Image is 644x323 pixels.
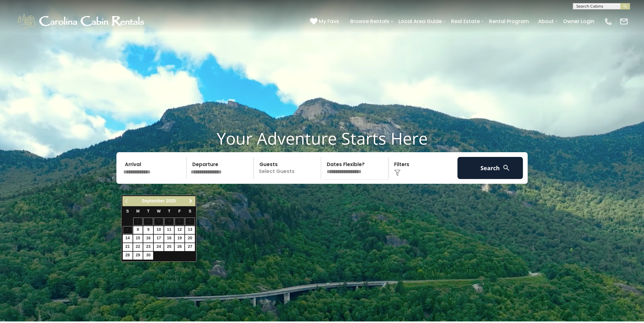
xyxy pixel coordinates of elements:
[164,226,174,234] a: 11
[164,243,174,251] a: 25
[178,209,181,213] span: Friday
[133,235,143,242] a: 15
[16,12,147,31] img: White-1-1-2.png
[154,226,164,234] a: 10
[164,235,174,242] a: 18
[175,235,184,242] a: 19
[175,226,184,234] a: 12
[154,243,164,251] a: 24
[133,243,143,251] a: 22
[319,17,339,25] span: My Favs
[168,209,170,213] span: Thursday
[142,198,164,203] span: September
[310,17,341,26] a: My Favs
[154,235,164,242] a: 17
[448,16,483,27] a: Real Estate
[188,199,193,204] span: Next
[123,243,133,251] a: 21
[185,235,195,242] a: 20
[619,17,628,26] img: mail-regular-white.png
[143,252,153,260] a: 30
[395,16,445,27] a: Local Area Guide
[457,157,523,179] button: Search
[347,16,393,27] a: Browse Rentals
[147,209,150,213] span: Tuesday
[604,17,613,26] img: phone-regular-white.png
[133,226,143,234] a: 8
[189,209,191,213] span: Saturday
[256,157,321,179] p: Select Guests
[502,164,510,172] img: search-regular-white.png
[157,209,161,213] span: Wednesday
[126,209,129,213] span: Sunday
[486,16,532,27] a: Rental Program
[185,226,195,234] a: 13
[143,226,153,234] a: 9
[535,16,557,27] a: About
[187,197,195,205] a: Next
[5,129,639,148] h1: Your Adventure Starts Here
[136,209,140,213] span: Monday
[123,235,133,242] a: 14
[175,243,184,251] a: 26
[123,252,133,260] a: 28
[560,16,598,27] a: Owner Login
[166,198,176,203] span: 2025
[143,235,153,242] a: 16
[394,170,400,176] img: filter--v1.png
[185,243,195,251] a: 27
[133,252,143,260] a: 29
[143,243,153,251] a: 23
